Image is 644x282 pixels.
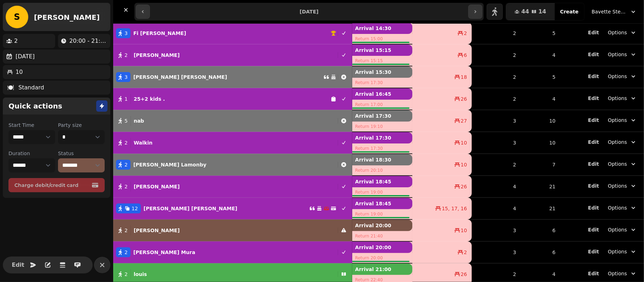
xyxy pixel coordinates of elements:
[588,249,599,254] span: Edit
[588,248,599,255] button: Edit
[352,209,412,219] p: Return 19:00
[113,25,352,42] button: 3Fi [PERSON_NAME]
[588,270,599,277] button: Edit
[472,88,521,110] td: 2
[113,69,352,86] button: 3[PERSON_NAME] [PERSON_NAME]
[461,139,467,146] span: 10
[134,183,180,190] p: [PERSON_NAME]
[7,83,14,92] p: 🍽️
[472,132,521,154] td: 3
[604,26,641,39] button: Options
[461,117,467,124] span: 27
[604,114,641,127] button: Options
[352,88,412,100] p: Arrival 16:45
[464,30,467,37] span: 2
[352,176,412,187] p: Arrival 18:45
[588,161,599,166] span: Edit
[14,13,20,21] span: S
[113,200,352,217] button: 12[PERSON_NAME] [PERSON_NAME]
[124,271,128,278] span: 2
[472,44,521,66] td: 2
[352,242,412,253] p: Arrival 20:00
[461,161,467,168] span: 10
[352,253,412,263] p: Return 20:00
[124,117,128,124] span: 5
[608,248,627,255] span: Options
[8,150,55,157] label: Duration
[124,227,128,234] span: 2
[472,66,521,88] td: 2
[608,204,627,211] span: Options
[461,74,467,81] span: 18
[521,66,560,88] td: 5
[461,227,467,234] span: 10
[521,132,560,154] td: 10
[588,73,599,80] button: Edit
[352,264,412,275] p: Arrival 21:00
[604,223,641,236] button: Options
[113,222,352,239] button: 2[PERSON_NAME]
[8,122,55,129] label: Start Time
[588,271,599,276] span: Edit
[521,154,560,176] td: 7
[133,30,186,37] p: Fi [PERSON_NAME]
[588,74,599,79] span: Edit
[588,183,599,188] span: Edit
[352,122,412,131] p: Return 19:10
[604,201,641,214] button: Options
[113,112,352,129] button: 5nab
[608,29,627,36] span: Options
[521,219,560,241] td: 6
[464,249,467,256] span: 2
[588,52,599,57] span: Edit
[133,249,195,256] p: [PERSON_NAME] Mura
[352,198,412,209] p: Arrival 18:45
[16,68,23,76] p: 10
[560,9,579,14] span: Create
[521,88,560,110] td: 4
[588,117,599,124] button: Edit
[588,30,599,35] span: Edit
[604,158,641,170] button: Options
[442,205,467,212] span: 15, 17, 16
[608,160,627,168] span: Options
[113,47,352,64] button: 2[PERSON_NAME]
[608,51,627,58] span: Options
[604,136,641,148] button: Options
[124,249,128,256] span: 2
[134,52,180,59] p: [PERSON_NAME]
[608,73,627,80] span: Options
[14,37,18,45] p: 2
[134,117,144,124] p: nab
[592,8,627,15] span: Bavette Steakhouse - [PERSON_NAME]
[521,198,560,219] td: 21
[134,227,180,234] p: [PERSON_NAME]
[352,154,412,165] p: Arrival 18:30
[352,187,412,197] p: Return 19:00
[352,78,412,88] p: Return 17:30
[608,95,627,102] span: Options
[352,56,412,66] p: Return 15:15
[134,271,147,278] p: louis
[352,66,412,78] p: Arrival 15:30
[604,70,641,83] button: Options
[588,29,599,36] button: Edit
[521,110,560,132] td: 10
[608,182,627,189] span: Options
[604,48,641,61] button: Options
[588,95,599,102] button: Edit
[352,132,412,143] p: Arrival 17:30
[588,160,599,168] button: Edit
[113,178,352,195] button: 2[PERSON_NAME]
[521,176,560,198] td: 21
[113,156,352,173] button: 2[PERSON_NAME] Lamonby
[352,100,412,110] p: Return 17:00
[113,134,352,151] button: 2Walkin
[506,3,555,20] button: 4414
[608,270,627,277] span: Options
[124,183,128,190] span: 2
[521,9,529,14] span: 44
[352,23,412,34] p: Arrival 14:30
[472,241,521,263] td: 3
[124,139,128,146] span: 2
